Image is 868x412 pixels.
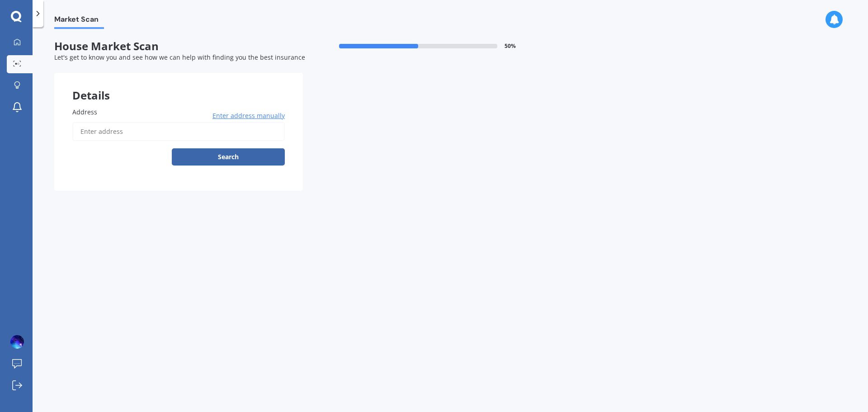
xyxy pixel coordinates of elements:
[72,122,285,141] input: Enter address
[54,53,305,62] span: Let's get to know you and see how we can help with finding you the best insurance
[212,111,285,120] span: Enter address manually
[72,108,97,116] span: Address
[172,148,285,166] button: Search
[505,43,516,49] span: 50 %
[54,73,303,100] div: Details
[10,335,24,349] img: ACg8ocKFBTiiKnQ6wyQTT2xWJ4l8iXoD_WuPO2_hrb-EOxWkmrE4WZmn=s96-c
[54,15,104,27] span: Market Scan
[54,40,303,53] span: House Market Scan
